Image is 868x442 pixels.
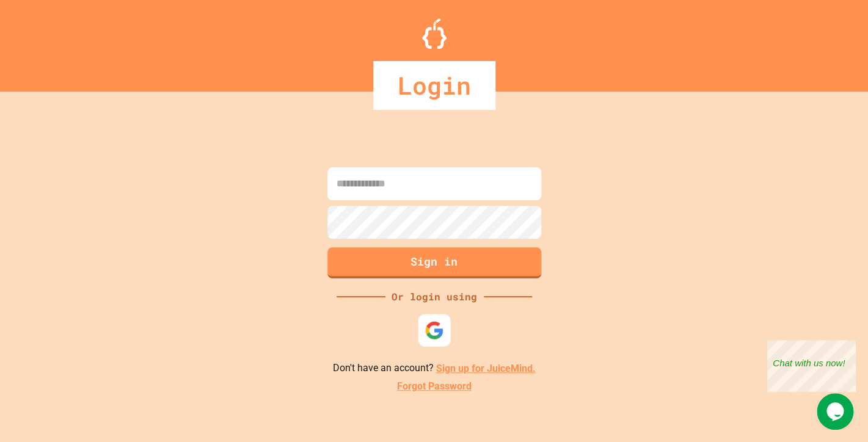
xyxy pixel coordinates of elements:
a: Forgot Password [397,379,472,394]
div: Login [373,61,495,110]
img: Logo.svg [422,18,447,49]
button: Sign in [327,247,541,278]
img: google-icon.svg [425,321,444,340]
div: Or login using [385,289,483,304]
iframe: chat widget [817,393,856,430]
a: Sign up for JuiceMind. [436,363,536,374]
p: Don't have an account? [333,361,536,376]
iframe: chat widget [767,340,856,392]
